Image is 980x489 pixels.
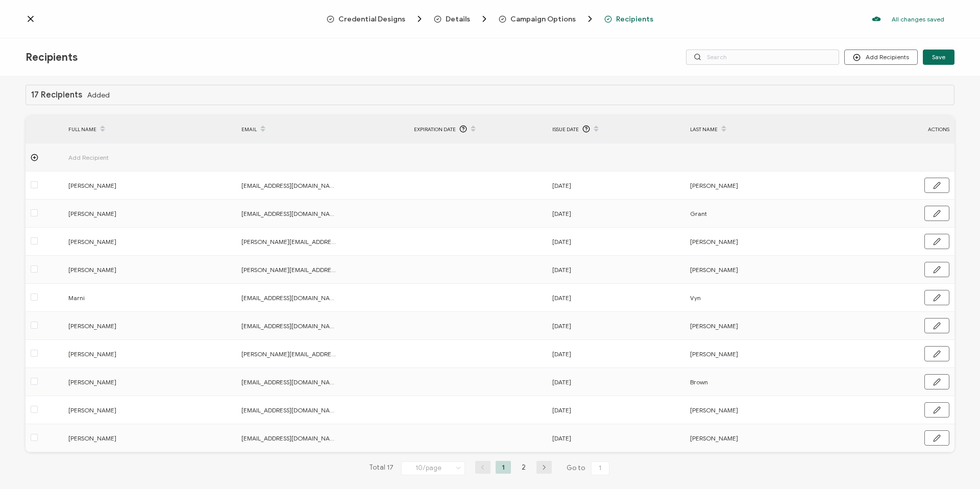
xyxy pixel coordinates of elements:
[496,461,511,474] li: 1
[552,404,571,416] span: [DATE]
[685,120,823,138] div: Last Name
[844,50,918,65] button: Add Recipients
[923,50,954,65] button: Save
[690,320,738,332] span: [PERSON_NAME]
[68,236,165,248] span: [PERSON_NAME]
[552,348,571,360] span: [DATE]
[686,50,839,65] input: Search
[690,348,738,360] span: [PERSON_NAME]
[516,461,531,474] li: 2
[857,124,954,135] div: ACTIONS
[932,54,945,60] span: Save
[338,15,405,23] span: Credential Designs
[241,404,338,416] span: [EMAIL_ADDRESS][DOMAIN_NAME]
[434,14,489,24] span: Details
[510,15,576,23] span: Campaign Options
[26,51,78,64] span: Recipients
[68,264,165,276] span: [PERSON_NAME]
[690,180,738,191] span: [PERSON_NAME]
[241,432,338,444] span: [EMAIL_ADDRESS][DOMAIN_NAME]
[68,404,165,416] span: [PERSON_NAME]
[68,432,165,444] span: [PERSON_NAME]
[690,208,707,219] span: Grant
[241,348,338,360] span: [PERSON_NAME][EMAIL_ADDRESS][DOMAIN_NAME]
[68,208,165,219] span: [PERSON_NAME]
[241,236,338,248] span: [PERSON_NAME][EMAIL_ADDRESS][DOMAIN_NAME]
[31,90,82,100] h1: 17 Recipients
[552,208,571,219] span: [DATE]
[552,180,571,191] span: [DATE]
[929,440,980,489] iframe: Chat Widget
[369,461,394,475] span: Total 17
[241,208,338,219] span: [EMAIL_ADDRESS][DOMAIN_NAME]
[87,91,110,99] span: Added
[616,15,653,23] span: Recipients
[241,264,338,276] span: [PERSON_NAME][EMAIL_ADDRESS][DOMAIN_NAME]
[690,292,701,304] span: Vyn
[236,120,409,138] div: EMAIL
[68,292,165,304] span: Marni
[690,376,708,388] span: Brown
[401,461,465,475] input: Select
[241,376,338,388] span: [EMAIL_ADDRESS][DOMAIN_NAME]
[552,236,571,248] span: [DATE]
[690,236,738,248] span: [PERSON_NAME]
[690,404,738,416] span: [PERSON_NAME]
[552,292,571,304] span: [DATE]
[68,152,165,163] span: Add Recipient
[552,432,571,444] span: [DATE]
[68,180,165,191] span: [PERSON_NAME]
[567,461,611,475] span: Go to
[241,180,338,191] span: [EMAIL_ADDRESS][DOMAIN_NAME]
[241,292,338,304] span: [EMAIL_ADDRESS][DOMAIN_NAME]
[690,432,738,444] span: [PERSON_NAME]
[499,14,595,24] span: Campaign Options
[604,15,653,23] span: Recipients
[414,124,456,135] span: Expiration Date
[68,320,165,332] span: [PERSON_NAME]
[892,15,944,23] p: All changes saved
[552,320,571,332] span: [DATE]
[690,264,738,276] span: [PERSON_NAME]
[552,376,571,388] span: [DATE]
[68,376,165,388] span: [PERSON_NAME]
[552,264,571,276] span: [DATE]
[327,14,653,24] div: Breadcrumb
[63,120,236,138] div: FULL NAME
[327,14,425,24] span: Credential Designs
[241,320,338,332] span: [EMAIL_ADDRESS][DOMAIN_NAME]
[446,15,470,23] span: Details
[552,124,579,135] span: Issue Date
[68,348,165,360] span: [PERSON_NAME]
